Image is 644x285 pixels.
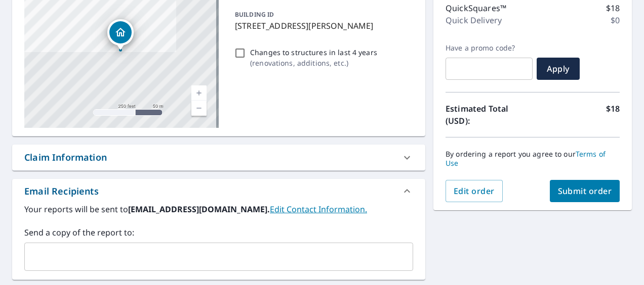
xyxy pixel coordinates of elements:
p: By ordering a report you agree to our [446,150,620,168]
p: QuickSquares™ [446,2,506,14]
a: EditContactInfo [270,204,367,215]
a: Current Level 17, Zoom Out [191,101,207,116]
p: Estimated Total (USD): [446,103,533,127]
p: $18 [606,103,620,127]
div: Email Recipients [12,179,425,203]
p: [STREET_ADDRESS][PERSON_NAME] [235,20,409,32]
p: ( renovations, additions, etc. ) [250,58,377,68]
div: Claim Information [12,145,425,170]
div: Email Recipients [24,184,99,198]
div: Claim Information [24,151,107,164]
p: Changes to structures in last 4 years [250,47,377,58]
b: [EMAIL_ADDRESS][DOMAIN_NAME]. [128,204,270,215]
p: BUILDING ID [235,10,274,19]
label: Your reports will be sent to [24,203,413,215]
a: Terms of Use [446,149,606,168]
button: Submit order [550,180,620,202]
span: Submit order [558,185,612,197]
button: Apply [537,58,580,80]
label: Send a copy of the report to: [24,226,413,239]
button: Edit order [446,180,503,202]
p: Quick Delivery [446,14,502,26]
label: Have a promo code? [446,43,533,53]
a: Current Level 17, Zoom In [191,85,207,101]
p: $18 [606,2,620,14]
div: Dropped pin, building 1, Residential property, 11685 Heinz Ct Oakton, VA 22124 [107,19,134,51]
span: Apply [545,63,572,74]
span: Edit order [454,185,495,197]
p: $0 [611,14,620,26]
